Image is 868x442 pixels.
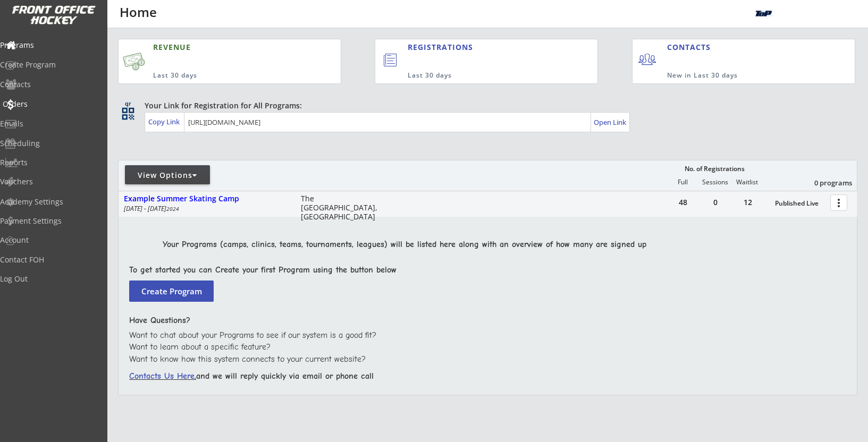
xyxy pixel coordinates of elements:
[667,71,806,80] div: New in Last 30 days
[301,194,384,221] div: The [GEOGRAPHIC_DATA], [GEOGRAPHIC_DATA]
[731,178,763,186] div: Waitlist
[129,329,839,365] div: Want to chat about your Programs to see if our system is a good fit? Want to learn about a specif...
[408,42,549,53] div: REGISTRATIONS
[830,194,847,211] button: more_vert
[124,206,286,212] div: [DATE] - [DATE]
[700,178,731,186] div: Sessions
[594,118,627,127] div: Open Link
[148,117,182,126] div: Copy Link
[129,314,839,326] div: Have Questions?
[145,100,824,111] div: Your Link for Registration for All Programs:
[121,100,134,107] div: qr
[153,71,290,80] div: Last 30 days
[594,115,627,130] a: Open Link
[163,239,850,250] div: Your Programs (camps, clinics, teams, tournaments, leagues) will be listed here along with an ove...
[129,371,196,381] font: Contacts Us Here,
[166,205,179,212] em: 2024
[125,170,210,181] div: View Options
[129,280,214,302] button: Create Program
[120,106,136,122] button: qr_code
[682,165,748,173] div: No. of Registrations
[775,200,825,207] div: Published Live
[667,178,699,186] div: Full
[153,42,290,53] div: REVENUE
[667,42,715,53] div: CONTACTS
[700,199,731,206] div: 0
[408,71,554,80] div: Last 30 days
[732,199,764,206] div: 12
[3,100,98,108] div: Orders
[129,264,839,276] div: To get started you can Create your first Program using the button below
[797,178,852,188] div: 0 programs
[129,370,839,382] div: and we will reply quickly via email or phone call
[667,199,699,206] div: 48
[124,194,290,203] div: Example Summer Skating Camp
